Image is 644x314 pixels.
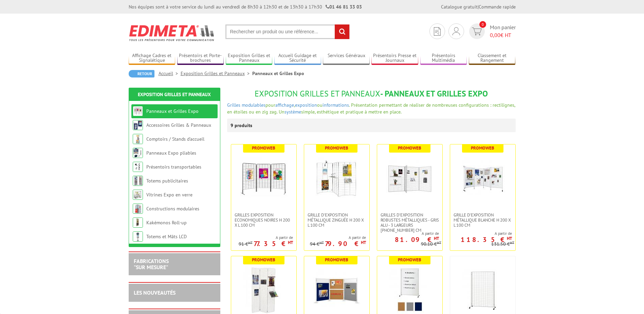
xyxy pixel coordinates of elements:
a: Affichage Cadres et Signalétique [129,53,176,64]
img: Kakémonos Roll-up [133,217,143,228]
a: Présentoirs et Porte-brochures [177,53,224,64]
p: 94 € [310,242,324,247]
img: Grille d'exposition métallique Zinguée H 200 x L 100 cm [313,155,361,202]
img: Panneaux Exposition Grilles mobiles sur roulettes - gris clair [459,266,507,314]
strong: 01 46 81 33 03 [326,4,362,10]
sup: HT [248,240,253,245]
img: Comptoirs / Stands d'accueil [133,134,143,144]
a: Kakémonos Roll-up [146,220,187,226]
sup: HT [434,235,439,241]
a: Totems et Mâts LCD [146,233,187,240]
a: Exposition Grilles et Panneaux [181,70,252,76]
span: pour , ou . Présentation permettant de réaliser de nombreuses configurations : rectilignes, en ét... [227,102,515,115]
img: Accessoires Grilles & Panneaux [133,120,143,130]
p: 9 produits [231,119,256,132]
a: Accueil Guidage et Sécurité [274,53,321,64]
img: Grilles d'exposition robustes métalliques - gris alu - 3 largeurs 70-100-120 cm [386,155,434,202]
sup: HT [288,240,293,245]
span: Grille d'exposition métallique Zinguée H 200 x L 100 cm [308,212,366,228]
p: 91 € [239,242,253,247]
b: Promoweb [325,257,348,263]
sup: HT [510,240,514,245]
h1: - Panneaux et Grilles Expo [227,89,516,98]
a: Services Généraux [323,53,370,64]
b: Promoweb [252,145,275,151]
a: Exposition Grilles et Panneaux [138,91,211,98]
sup: HT [437,240,441,245]
a: Grille d'exposition métallique Zinguée H 200 x L 100 cm [304,212,369,228]
a: modulables [242,102,265,108]
a: informations [323,102,349,108]
a: Vitrines Expo en verre [146,192,192,198]
img: Constructions modulaires [133,204,143,214]
a: Catalogue gratuit [441,4,478,10]
img: Panneaux & Grilles modulables - liège, feutrine grise ou bleue, blanc laqué ou gris alu [313,266,361,314]
a: Exposition Grilles et Panneaux [226,53,273,64]
div: | [441,3,516,10]
input: rechercher [335,24,349,39]
a: Présentoirs Multimédia [420,53,467,64]
b: Promoweb [398,257,421,263]
p: 79.90 € [325,242,366,246]
span: A partir de [450,231,512,236]
a: Panneaux et Grilles Expo [146,108,199,114]
span: Grille d'exposition métallique blanche H 200 x L 100 cm [454,212,512,228]
a: Comptoirs / Stands d'accueil [146,136,204,142]
a: Accessoires Grilles & Panneaux [146,122,211,128]
img: Grille d'exposition métallique blanche H 200 x L 100 cm [459,155,507,202]
a: Accueil [159,70,181,76]
a: devis rapide 0 Mon panier 0,00€ HT [467,23,516,39]
span: 0 [479,21,486,28]
img: devis rapide [434,27,441,36]
b: Promoweb [471,145,494,151]
img: Grilles Exposition Economiques Noires H 200 x L 100 cm [240,155,288,202]
span: Exposition Grilles et Panneaux [255,88,380,99]
img: Totems et Mâts LCD [133,231,143,242]
span: A partir de [377,231,439,236]
a: Grilles Exposition Economiques Noires H 200 x L 100 cm [231,212,296,228]
a: Classement et Rangement [469,53,516,64]
span: Mon panier [490,23,516,39]
a: Panneaux Expo pliables [146,150,196,156]
p: 90.10 € [421,242,441,247]
a: exposition [295,102,317,108]
p: 131.50 € [491,242,514,247]
span: € HT [490,31,516,39]
img: Grille d'exposition économique blanche, fixation murale, paravent ou sur pied [240,266,288,314]
a: Grilles d'exposition robustes métalliques - gris alu - 3 largeurs [PHONE_NUMBER] cm [377,212,442,233]
span: A partir de [239,235,293,240]
a: système [284,109,301,115]
sup: HT [319,240,324,245]
a: LES NOUVEAUTÉS [134,289,176,296]
a: Totems publicitaires [146,178,188,184]
input: Rechercher un produit ou une référence... [225,24,350,39]
a: Grilles [227,102,240,108]
b: Promoweb [398,145,421,151]
b: Promoweb [252,257,275,263]
b: Promoweb [325,145,348,151]
a: Commande rapide [479,4,516,10]
span: A partir de [310,235,366,240]
img: devis rapide [453,27,460,35]
div: Nos équipes sont à votre service du lundi au vendredi de 8h30 à 12h30 et de 13h30 à 17h30 [129,3,362,10]
p: 118.35 € [461,238,512,242]
img: Présentoirs transportables [133,162,143,172]
img: Edimeta [129,20,215,46]
a: FABRICATIONS"Sur Mesure" [134,258,169,271]
img: Vitrines Expo en verre [133,190,143,200]
img: Panneaux Expo pliables [133,148,143,158]
img: Totems publicitaires [133,176,143,186]
span: Grilles Exposition Economiques Noires H 200 x L 100 cm [235,212,293,228]
img: Panneaux Affichage et Ecriture Mobiles - finitions liège punaisable, feutrine gris clair ou bleue... [386,266,434,314]
li: Panneaux et Grilles Expo [252,70,304,77]
img: Panneaux et Grilles Expo [133,106,143,116]
p: 81.09 € [395,238,439,242]
span: Grilles d'exposition robustes métalliques - gris alu - 3 largeurs [PHONE_NUMBER] cm [381,212,439,233]
a: Présentoirs transportables [146,164,201,170]
span: 0,00 [490,32,500,38]
p: 77.35 € [254,242,293,246]
a: Grille d'exposition métallique blanche H 200 x L 100 cm [450,212,515,228]
sup: HT [507,235,512,241]
a: Retour [129,70,154,77]
sup: HT [361,240,366,245]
